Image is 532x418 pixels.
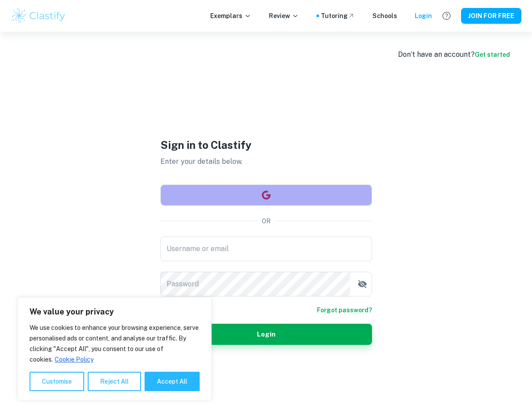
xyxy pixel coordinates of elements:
p: Exemplars [210,11,251,21]
a: Login [415,11,432,21]
div: We value your privacy [18,297,212,400]
p: We value your privacy [30,307,200,317]
p: OR [262,216,271,226]
a: Cookie Policy [54,355,94,363]
button: Reject All [88,372,141,391]
button: JOIN FOR FREE [461,8,521,24]
a: Schools [372,11,397,21]
button: Accept All [145,372,200,391]
a: Get started [475,51,510,58]
button: Customise [30,372,84,391]
button: Login [160,324,372,345]
button: Help and Feedback [439,8,454,23]
a: Tutoring [321,11,355,21]
img: Clastify logo [11,7,67,25]
p: Enter your details below. [160,156,372,167]
a: Forgot password? [317,305,372,315]
h1: Sign in to Clastify [160,137,372,153]
p: Review [269,11,299,21]
div: Don’t have an account? [398,49,510,60]
p: We use cookies to enhance your browsing experience, serve personalised ads or content, and analys... [30,322,200,365]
